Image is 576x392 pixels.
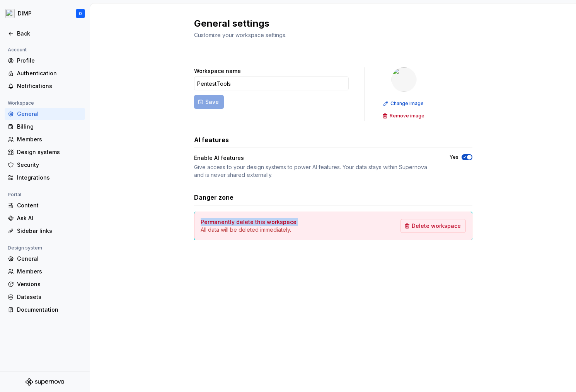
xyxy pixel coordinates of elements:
div: Account [5,45,30,54]
div: Datasets [17,293,82,301]
div: Design systems [17,148,82,156]
div: Authentication [17,70,82,77]
button: DIMPO [2,5,88,22]
div: Portal [5,190,24,199]
div: Sidebar links [17,227,82,235]
div: Documentation [17,306,82,314]
div: Members [17,136,82,143]
span: Change image [390,100,424,107]
label: Workspace name [194,67,241,75]
div: Billing [17,123,82,131]
span: Customize your workspace settings. [194,32,286,38]
a: Members [5,265,85,278]
div: Ask AI [17,214,82,222]
h2: General settings [194,17,463,30]
button: Delete workspace [400,219,466,233]
svg: Supernova Logo [26,378,64,386]
a: Back [5,27,85,40]
a: Ask AI [5,212,85,224]
img: 10b8b74c-9978-4203-9f52-e224eb7542a0.png [5,9,15,18]
div: Give access to your design systems to power AI features. Your data stays within Supernova and is ... [194,163,436,179]
a: Security [5,159,85,171]
p: All data will be deleted immediately. [201,226,297,234]
div: Members [17,268,82,275]
div: General [17,255,82,263]
div: Design system [5,243,45,253]
div: Enable AI features [194,154,436,162]
a: Versions [5,278,85,290]
div: Back [17,30,82,37]
h3: Danger zone [194,193,233,202]
div: Workspace [5,98,37,108]
a: Design systems [5,146,85,158]
span: Remove image [390,113,424,119]
a: General [5,108,85,120]
div: General [17,110,82,118]
div: Security [17,161,82,169]
a: Authentication [5,67,85,80]
div: Integrations [17,174,82,182]
div: DIMP [18,10,32,17]
button: Remove image [380,110,428,121]
a: Integrations [5,171,85,184]
a: Content [5,199,85,212]
div: O [79,10,82,17]
a: Members [5,133,85,146]
span: Delete workspace [412,222,461,230]
div: Profile [17,57,82,64]
label: Yes [450,154,458,160]
a: Documentation [5,304,85,316]
div: Notifications [17,82,82,90]
a: Profile [5,54,85,67]
h3: AI features [194,135,229,144]
a: General [5,253,85,265]
button: Change image [381,98,427,109]
img: 10b8b74c-9978-4203-9f52-e224eb7542a0.png [392,67,416,92]
a: Sidebar links [5,225,85,237]
a: Notifications [5,80,85,92]
h4: Permanently delete this workspace [201,218,297,226]
div: Content [17,202,82,209]
div: Versions [17,280,82,288]
a: Billing [5,120,85,133]
a: Datasets [5,291,85,303]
